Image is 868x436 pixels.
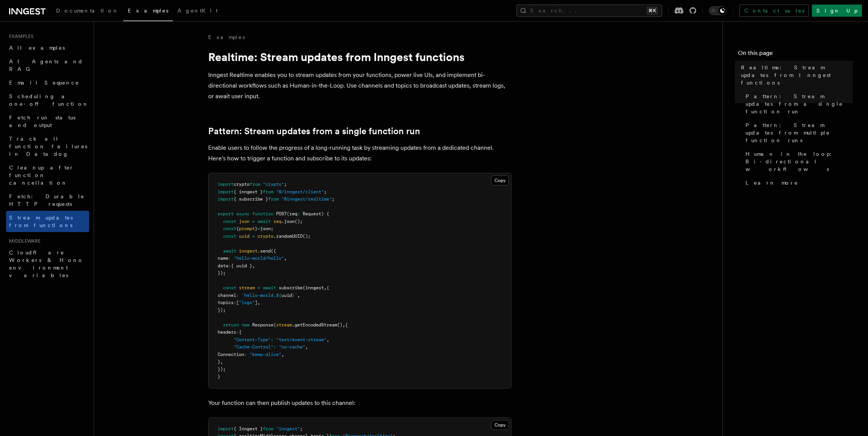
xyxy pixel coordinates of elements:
span: ; [332,196,334,202]
span: new [242,322,250,328]
span: All examples [9,45,65,51]
span: Response [252,322,273,328]
span: Documentation [56,8,119,14]
a: Pattern: Stream updates from a single function run [208,126,420,136]
span: import [218,189,234,194]
a: Learn more [742,176,853,190]
span: import [218,196,234,202]
span: = [252,234,255,239]
span: .send [257,248,271,254]
a: Cleanup after function cancellation [6,161,89,190]
span: "hello-world/hello" [234,256,284,261]
span: { subscribe } [234,196,268,202]
span: await [263,285,276,290]
span: = [252,219,255,224]
span: Realtime: Stream updates from Inngest functions [741,64,853,86]
span: { [239,329,242,335]
span: (req [287,211,297,216]
span: "inngest" [276,426,300,431]
span: subscribe [279,285,303,290]
span: Email Sequence [9,80,79,86]
span: await [257,219,271,224]
span: : [228,256,231,261]
span: "no-cache" [279,344,305,350]
span: .json [281,219,295,224]
kbd: ⌘K [647,7,658,14]
span: } [218,359,220,364]
span: : [271,337,273,342]
span: headers [218,329,236,335]
span: return [223,322,239,328]
a: AI Agents and RAG [6,55,89,76]
span: { Inngest } [234,426,263,431]
span: from [263,426,273,431]
span: , [220,359,223,364]
span: function [252,211,273,216]
span: async [236,211,250,216]
span: AgentKit [177,8,218,14]
span: { [236,226,239,231]
span: const [223,234,236,239]
a: All examples [6,41,89,55]
p: Inngest Realtime enables you to stream updates from your functions, power live UIs, and implement... [208,70,512,102]
button: Toggle dark mode [709,6,727,15]
span: Cloudflare Workers & Hono environment variables [9,249,84,278]
a: Sign Up [812,5,862,17]
span: { uuid } [231,263,252,268]
span: .getEncodedStream [292,322,337,328]
span: , [252,263,255,268]
span: (inngest [303,285,324,290]
span: stream [239,285,255,290]
a: Track all function failures in Datadog [6,132,89,161]
span: Stream updates from functions [9,215,73,228]
span: , [324,285,326,290]
span: "Cache-Control" [234,344,273,350]
span: ` [295,293,297,298]
a: Scheduling a one-off function [6,89,89,111]
a: Documentation [52,2,123,20]
span: prompt [239,226,255,231]
p: Your function can then publish updates to this channel: [208,398,512,408]
span: : [244,352,247,357]
span: const [223,285,236,290]
span: "logs" [239,300,255,305]
a: Human in the loop: Bi-directional workflows [742,147,853,176]
h4: On this page [738,49,853,61]
a: Cloudflare Workers & Hono environment variables [6,246,89,282]
span: : [236,293,239,298]
span: name [218,256,228,261]
span: : [273,344,276,350]
span: POST [276,211,287,216]
span: data [218,263,228,268]
span: inngest [239,248,257,254]
span: = [257,226,260,231]
span: Connection [218,352,244,357]
p: Enable users to follow the progress of a long-running task by streaming updates from a dedicated ... [208,143,512,164]
span: , [281,352,284,357]
span: } [255,226,257,231]
span: await [223,248,236,254]
span: = [257,285,260,290]
span: (); [295,219,303,224]
span: : [297,211,300,216]
span: topics [218,300,234,305]
span: Pattern: Stream updates from multiple function runs [746,121,853,144]
span: Fetch: Durable HTTP requests [9,193,85,207]
span: ] [255,300,257,305]
span: const [223,226,236,231]
span: }); [218,270,226,276]
span: "Content-Type" [234,337,271,342]
button: Search...⌘K [516,5,662,17]
span: Middleware [6,238,41,244]
span: Fetch run status and output [9,114,75,128]
span: `hello-world. [242,293,276,298]
span: ({ [271,248,276,254]
span: ( [273,322,276,328]
span: Scheduling a one-off function [9,93,89,107]
a: Stream updates from functions [6,211,89,232]
span: }); [218,367,226,372]
span: , [257,300,260,305]
span: ${ [276,293,281,298]
span: stream [276,322,292,328]
span: Track all function failures in Datadog [9,136,87,157]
